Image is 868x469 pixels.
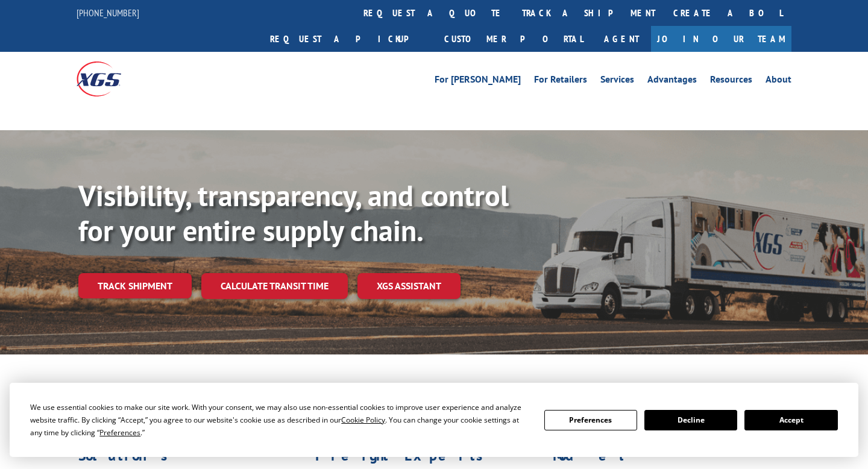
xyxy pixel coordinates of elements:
[357,273,461,299] a: XGS ASSISTANT
[600,75,634,88] a: Services
[261,26,435,52] a: Request a pickup
[77,7,139,19] a: [PHONE_NUMBER]
[99,427,140,438] span: Preferences
[544,410,637,430] button: Preferences
[201,273,348,299] a: Calculate transit time
[435,75,521,88] a: For [PERSON_NAME]
[644,410,737,430] button: Decline
[78,177,509,249] b: Visibility, transparency, and control for your entire supply chain.
[435,26,592,52] a: Customer Portal
[651,26,791,52] a: Join Our Team
[710,75,752,88] a: Resources
[766,75,791,88] a: About
[744,410,837,430] button: Accept
[30,401,529,439] div: We use essential cookies to make our site work. With your consent, we may also use non-essential ...
[592,26,651,52] a: Agent
[534,75,587,88] a: For Retailers
[647,75,697,88] a: Advantages
[78,273,192,298] a: Track shipment
[341,415,385,425] span: Cookie Policy
[10,383,858,457] div: Cookie Consent Prompt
